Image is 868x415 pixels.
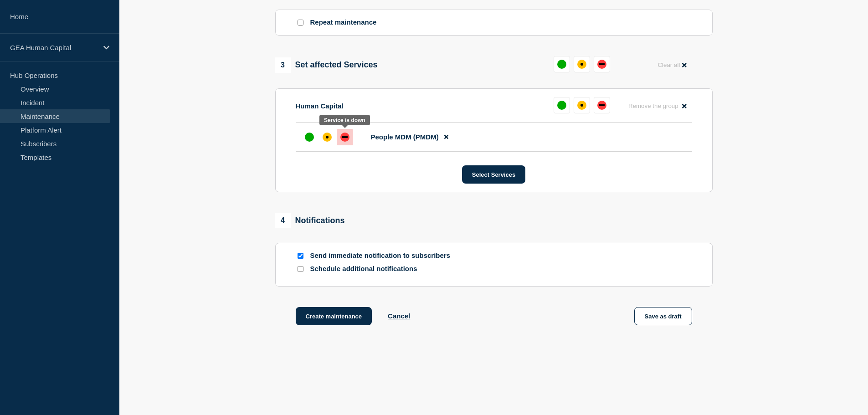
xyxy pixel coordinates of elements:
[597,101,606,110] div: down
[296,307,372,325] button: Create maintenance
[574,97,590,113] button: affected
[577,60,586,69] div: affected
[298,253,303,259] input: Send immediate notification to subscribers
[310,251,456,260] p: Send immediate notification to subscribers
[628,102,678,109] span: Remove the group
[275,57,378,73] div: Set affected Services
[574,56,590,72] button: affected
[594,56,610,72] button: down
[305,133,314,142] div: up
[597,60,606,69] div: down
[554,97,570,113] button: up
[462,165,525,184] button: Select Services
[577,101,586,110] div: affected
[298,266,303,272] input: Schedule additional notifications
[296,102,344,110] p: Human Capital
[275,213,291,228] span: 4
[323,133,332,142] div: affected
[623,97,692,115] button: Remove the group
[371,133,439,141] span: People MDM (PMDM)
[324,117,365,123] div: Service is down
[554,56,570,72] button: up
[275,57,291,73] span: 3
[594,97,610,113] button: down
[275,213,345,228] div: Notifications
[652,56,692,74] button: Clear all
[634,307,692,325] button: Save as draft
[557,101,566,110] div: up
[298,20,303,26] input: Repeat maintenance
[310,265,456,273] p: Schedule additional notifications
[388,312,410,320] button: Cancel
[310,18,377,27] p: Repeat maintenance
[557,60,566,69] div: up
[340,133,349,142] div: down
[10,44,98,51] p: GEA Human Capital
